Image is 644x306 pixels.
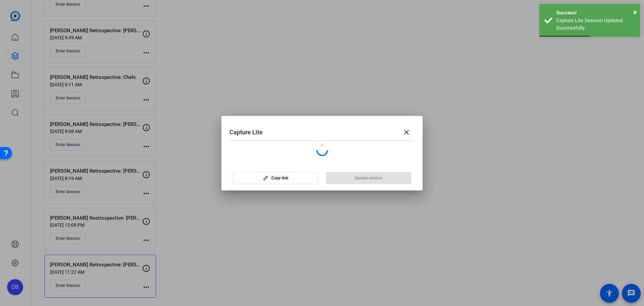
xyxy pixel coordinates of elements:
[556,17,635,32] div: Capture Lite Session Updated Successfully
[271,175,288,181] span: Copy link
[633,8,637,16] span: ×
[229,124,415,140] div: Capture Lite
[402,128,411,136] mat-icon: close
[633,7,637,17] button: Close
[556,9,635,17] div: Success!
[233,172,318,184] button: Copy link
